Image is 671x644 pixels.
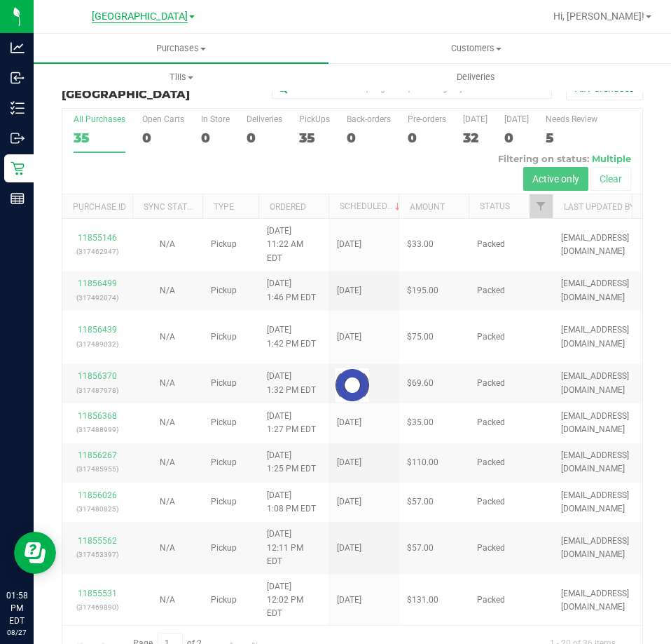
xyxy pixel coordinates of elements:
span: [GEOGRAPHIC_DATA] [92,11,188,23]
a: Customers [328,34,623,63]
iframe: Resource center [14,532,56,574]
inline-svg: Outbound [11,131,25,145]
span: Tills [34,71,328,83]
h3: Purchase Summary: [62,76,256,100]
p: 08/27 [6,627,27,638]
inline-svg: Retail [11,161,25,175]
span: Hi, [PERSON_NAME]! [553,11,644,22]
a: Purchases [34,34,328,63]
a: Deliveries [328,62,623,92]
inline-svg: Inventory [11,101,25,115]
span: Customers [329,42,623,55]
inline-svg: Inbound [11,71,25,85]
a: Tills [34,62,328,92]
span: Deliveries [438,71,514,83]
inline-svg: Analytics [11,41,25,55]
p: 01:58 PM EDT [6,589,27,627]
inline-svg: Reports [11,192,25,206]
span: [GEOGRAPHIC_DATA] [62,88,190,101]
span: Purchases [34,42,328,55]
